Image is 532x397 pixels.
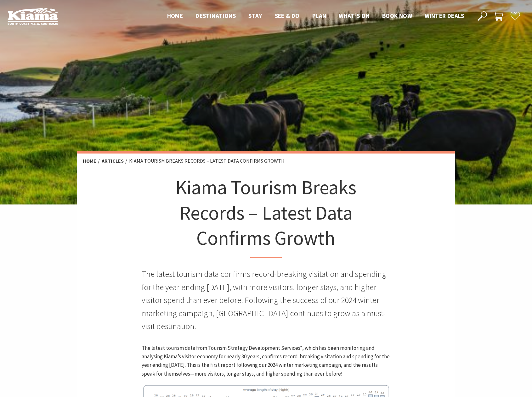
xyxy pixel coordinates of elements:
li: Kiama Tourism Breaks Records – Latest Data Confirms Growth [129,157,285,165]
img: Kiama Logo [8,8,58,25]
p: The latest tourism data confirms record-breaking visitation and spending for the year ending [DAT... [142,267,390,333]
span: Destinations [195,12,236,20]
span: Plan [312,12,326,20]
a: Articles [102,158,124,164]
p: The latest tourism data from Tourism Strategy Development Services*, which has been monitoring an... [142,344,390,378]
a: Home [83,158,96,164]
span: Stay [248,12,262,20]
nav: Main Menu [161,11,470,21]
span: Home [167,12,183,20]
h1: Kiama Tourism Breaks Records – Latest Data Confirms Growth [173,175,359,258]
span: Winter Deals [425,12,464,20]
span: Book now [382,12,412,20]
span: See & Do [275,12,300,20]
span: What’s On [339,12,370,20]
